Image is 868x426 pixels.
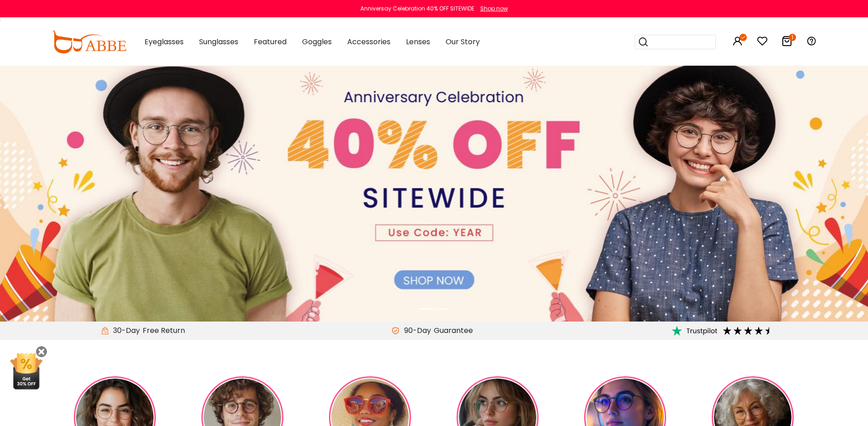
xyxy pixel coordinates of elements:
[476,5,508,12] a: Shop now
[360,5,474,13] div: Anniversay Celebration 40% OFF SITEWIDE
[446,36,480,47] span: Our Story
[480,5,508,13] div: Shop now
[140,325,188,336] div: Free Return
[789,34,796,41] i: 1
[406,36,430,47] span: Lenses
[199,36,238,47] span: Sunglasses
[144,36,184,47] span: Eyeglasses
[302,36,332,47] span: Goggles
[400,325,431,336] span: 90-Day
[781,37,792,48] a: 1
[108,325,140,336] span: 30-Day
[254,36,287,47] span: Featured
[51,31,126,53] img: abbeglasses.com
[9,353,43,390] img: mini welcome offer
[347,36,390,47] span: Accessories
[431,325,476,336] div: Guarantee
